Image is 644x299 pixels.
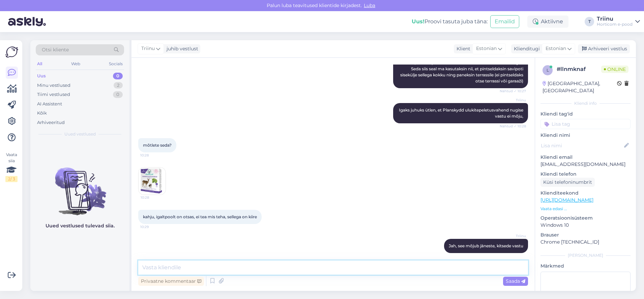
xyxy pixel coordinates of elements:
[501,98,526,103] span: Triinu
[141,195,166,200] span: 10:28
[557,65,601,73] div: # llnmknaf
[139,168,166,195] img: Attachment
[506,278,525,284] span: Saada
[37,82,70,89] div: Minu vestlused
[449,243,523,248] span: Jah, see mõjub jäneste, kitsede vastu
[42,46,69,53] span: Otsi kliente
[113,73,123,79] div: 0
[476,45,497,52] span: Estonian
[500,253,526,258] span: Nähtud ✓ 10:29
[138,277,204,286] div: Privaatne kommentaar
[114,82,123,89] div: 2
[412,18,488,26] div: Proovi tasuta juba täna:
[540,222,631,229] p: Windows 10
[585,17,594,26] div: T
[36,59,43,68] div: All
[5,152,18,182] div: Vaata siia
[399,107,524,119] span: Igaks juhuks ütlen, et Planskydd ulukitepeletusvahend nugise vastu ei mõju,
[5,46,18,58] img: Askly Logo
[546,45,566,52] span: Estonian
[412,18,425,25] b: Uus!
[64,131,96,137] span: Uued vestlused
[540,252,631,258] div: [PERSON_NAME]
[597,16,640,27] a: TriinuHorticom e-pood
[46,222,115,229] p: Uued vestlused tulevad siia.
[490,15,519,28] button: Emailid
[540,215,631,222] p: Operatsioonisüsteem
[37,101,62,107] div: AI Assistent
[540,161,631,168] p: [EMAIL_ADDRESS][DOMAIN_NAME]
[500,124,526,129] span: Nähtud ✓ 10:28
[501,233,526,239] span: Triinu
[540,239,631,246] p: Chrome [TECHNICAL_ID]
[540,132,631,139] p: Kliendi nimi
[500,89,526,94] span: Nähtud ✓ 10:27
[70,59,82,68] div: Web
[541,142,623,149] input: Lisa nimi
[540,154,631,161] p: Kliendi email
[601,66,628,73] span: Online
[30,155,129,216] img: No chats
[37,73,46,79] div: Uus
[362,2,377,8] span: Luba
[37,119,65,126] div: Arhiveeritud
[547,68,549,73] span: l
[540,100,631,106] div: Kliendi info
[543,80,617,94] div: [GEOGRAPHIC_DATA], [GEOGRAPHIC_DATA]
[540,263,631,270] p: Märkmed
[540,206,631,212] p: Vaata edasi ...
[141,45,155,52] span: Triinu
[527,16,568,28] div: Aktiivne
[511,45,540,52] div: Klienditugi
[113,91,123,98] div: 0
[540,178,595,187] div: Küsi telefoninumbrit
[143,214,257,219] span: kahju, igaltpoolt on otsas, ei tea mis teha, sellega on kiire
[540,190,631,197] p: Klienditeekond
[37,91,70,98] div: Tiimi vestlused
[454,45,470,52] div: Klient
[597,16,633,22] div: Triinu
[540,110,631,118] p: Kliendi tag'id
[540,119,631,129] input: Lisa tag
[540,197,593,203] a: [URL][DOMAIN_NAME]
[540,171,631,178] p: Kliendi telefon
[5,176,18,182] div: 2 / 3
[108,59,124,68] div: Socials
[143,143,172,148] span: mõtlete seda?
[578,44,630,53] div: Arhiveeri vestlus
[140,153,166,158] span: 10:28
[164,45,198,52] div: juhib vestlust
[37,110,47,117] div: Kõik
[540,231,631,239] p: Brauser
[140,224,166,229] span: 10:29
[597,22,633,27] div: Horticom e-pood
